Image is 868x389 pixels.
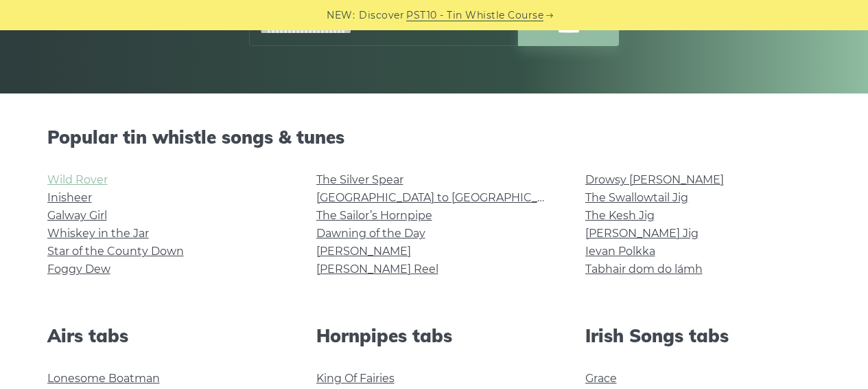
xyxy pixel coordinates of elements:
[47,209,107,222] a: Galway Girl
[316,227,425,240] a: Dawning of the Day
[316,263,438,276] a: [PERSON_NAME] Reel
[585,263,703,276] a: Tabhair dom do lámh
[47,191,92,204] a: Inisheer
[316,372,395,385] a: King Of Fairies
[47,227,149,240] a: Whiskey in the Jar
[47,325,283,346] h2: Airs tabs
[316,173,403,186] a: The Silver Spear
[585,191,688,204] a: The Swallowtail Jig
[585,245,655,258] a: Ievan Polkka
[47,245,184,258] a: Star of the County Down
[47,372,160,385] a: Lonesome Boatman
[585,173,724,186] a: Drowsy [PERSON_NAME]
[359,8,404,23] span: Discover
[585,372,617,385] a: Grace
[316,191,570,204] a: [GEOGRAPHIC_DATA] to [GEOGRAPHIC_DATA]
[316,325,552,346] h2: Hornpipes tabs
[585,325,821,346] h2: Irish Songs tabs
[316,245,411,258] a: [PERSON_NAME]
[47,263,110,276] a: Foggy Dew
[47,173,108,186] a: Wild Rover
[585,209,655,222] a: The Kesh Jig
[406,8,543,23] a: PST10 - Tin Whistle Course
[316,209,432,222] a: The Sailor’s Hornpipe
[327,8,355,23] span: NEW:
[47,126,821,148] h2: Popular tin whistle songs & tunes
[585,227,699,240] a: [PERSON_NAME] Jig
